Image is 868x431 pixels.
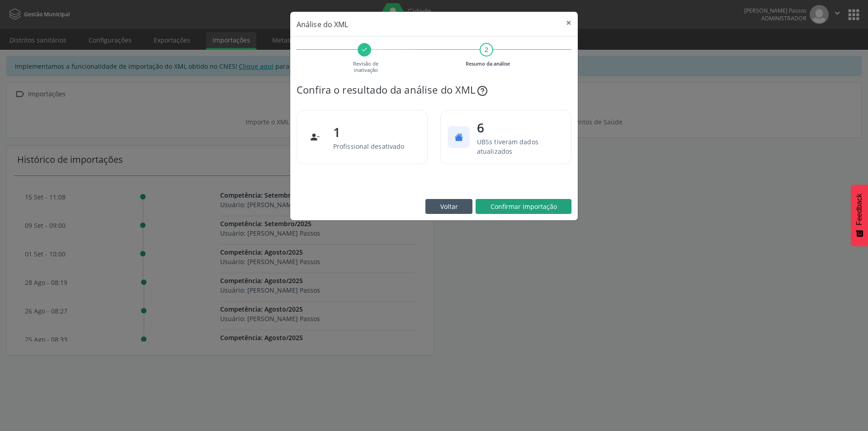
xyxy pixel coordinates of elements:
small: Revisão de inativação [353,60,378,73]
button: Voltar [425,199,472,214]
span: 6 [477,118,560,137]
svg: person dash fill [311,133,320,142]
span: Análise do XML [297,19,348,29]
span: 2 [485,45,488,54]
svg: house fill [454,133,463,142]
span: 1 [333,123,404,142]
button: Close [560,12,578,34]
span: Feedback [855,194,863,225]
small: Resumo da análise [466,60,510,67]
button: Feedback - Mostrar pesquisa [851,185,868,246]
span: Profissional desativado [333,142,404,151]
span: Voltar [440,202,458,211]
span: UBSs tiveram dados atualizados [477,137,538,156]
button: Confirmar importação [476,199,571,214]
span: Confirmar importação [491,202,557,211]
div: Confira o resultado da análise do XML [297,82,571,97]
